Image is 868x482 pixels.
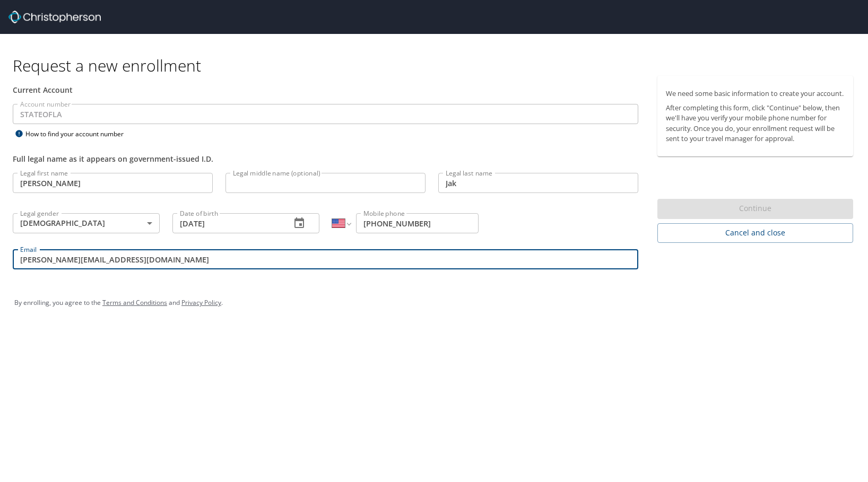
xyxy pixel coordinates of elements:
button: Cancel and close [657,223,853,243]
input: Enter phone number [356,213,479,233]
a: Privacy Policy [181,298,221,307]
h1: Request a new enrollment [13,55,862,76]
div: Current Account [13,84,638,95]
div: By enrolling, you agree to the and . [14,290,854,316]
input: MM/DD/YYYY [172,213,282,233]
div: Full legal name as it appears on government-issued I.D. [13,153,638,164]
p: After completing this form, click "Continue" below, then we'll have you verify your mobile phone ... [666,103,845,144]
div: [DEMOGRAPHIC_DATA] [13,213,160,233]
p: We need some basic information to create your account. [666,89,845,99]
a: Terms and Conditions [102,298,167,307]
img: cbt logo [8,11,101,23]
div: How to find your account number [13,127,145,141]
span: Cancel and close [666,226,845,240]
